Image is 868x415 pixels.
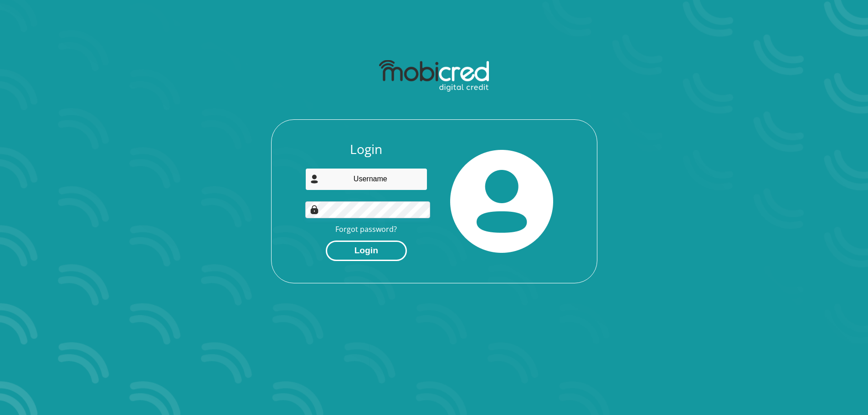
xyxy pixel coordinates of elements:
input: Username [305,168,427,190]
img: user-icon image [310,174,319,184]
img: mobicred logo [379,60,489,92]
button: Login [326,241,407,261]
a: Forgot password? [335,224,397,234]
img: Image [310,205,319,214]
h3: Login [305,142,427,157]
